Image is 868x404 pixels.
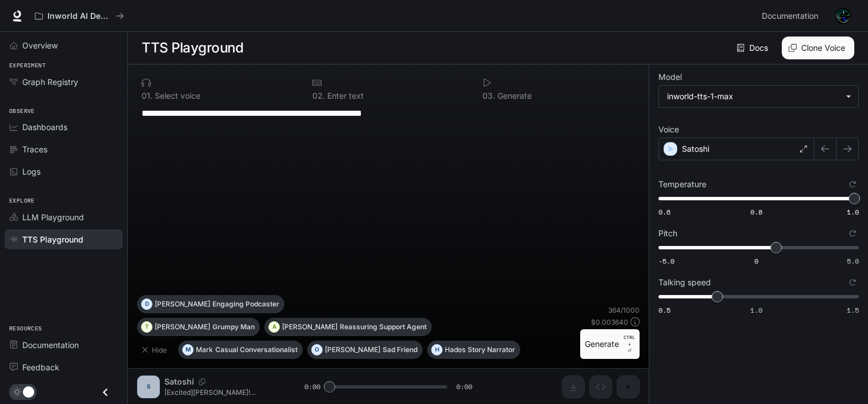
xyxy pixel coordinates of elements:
button: Clone Voice [782,37,854,59]
p: 364 / 1000 [608,305,640,315]
button: Reset to default [846,227,859,240]
p: Casual Conversationalist [215,346,298,353]
span: 5.0 [847,256,859,266]
a: Graph Registry [5,72,123,92]
p: 0 3 . [483,92,495,100]
span: -5.0 [658,256,674,266]
span: Graph Registry [22,76,78,88]
p: Inworld AI Demos [47,11,111,21]
button: Close drawer [93,381,118,404]
button: O[PERSON_NAME]Sad Friend [307,341,423,359]
span: Overview [22,39,58,51]
span: Documentation [22,339,79,351]
span: 1.0 [750,305,762,315]
p: 0 1 . [142,92,152,100]
a: Documentation [757,5,827,27]
p: Sad Friend [383,346,417,353]
p: Reassuring Support Agent [340,324,427,330]
span: Feedback [22,361,59,373]
a: Feedback [5,357,123,377]
div: D [142,295,152,313]
a: Traces [5,139,123,159]
button: MMarkCasual Conversationalist [178,341,303,359]
a: Documentation [5,335,123,355]
button: All workspaces [30,5,129,27]
p: Talking speed [658,278,711,286]
p: Voice [658,126,679,134]
span: LLM Playground [22,211,84,223]
div: H [432,341,442,359]
p: Hades [445,346,465,353]
div: inworld-tts-1-max [667,91,840,102]
p: Grumpy Man [212,324,255,330]
span: 0.5 [658,305,670,315]
div: O [312,341,322,359]
p: Satoshi [682,143,709,155]
p: Enter text [325,92,364,100]
button: HHadesStory Narrator [427,341,520,359]
a: Logs [5,161,123,181]
a: TTS Playground [5,229,123,249]
h1: TTS Playground [142,37,243,59]
p: Mark [196,346,213,353]
p: [PERSON_NAME] [155,301,210,308]
p: ⏎ [624,334,635,354]
a: LLM Playground [5,207,123,227]
button: Reset to default [846,178,859,191]
div: A [269,318,279,336]
a: Dashboards [5,117,123,137]
button: Reset to default [846,276,859,289]
button: D[PERSON_NAME]Engaging Podcaster [137,295,284,313]
p: Model [658,73,682,81]
p: $ 0.003640 [591,317,628,327]
span: Dark mode toggle [23,385,34,398]
button: User avatar [831,5,854,27]
p: CTRL + [624,334,635,348]
p: 0 2 . [312,92,325,100]
div: inworld-tts-1-max [659,86,858,107]
span: Dashboards [22,121,67,133]
img: User avatar [835,8,851,24]
div: M [183,341,193,359]
p: Story Narrator [468,346,515,353]
span: 0 [754,256,758,266]
a: Docs [734,37,773,59]
button: GenerateCTRL +⏎ [580,329,640,359]
span: 1.0 [847,207,859,217]
span: 0.8 [750,207,762,217]
p: Generate [495,92,532,100]
button: T[PERSON_NAME]Grumpy Man [137,318,260,336]
button: A[PERSON_NAME]Reassuring Support Agent [264,318,432,336]
a: Overview [5,35,123,55]
div: T [142,318,152,336]
p: Select voice [152,92,200,100]
p: Pitch [658,229,677,237]
span: Traces [22,143,47,155]
p: Temperature [658,180,706,188]
span: TTS Playground [22,233,83,245]
span: 0.6 [658,207,670,217]
span: Logs [22,165,41,177]
span: 1.5 [847,305,859,315]
button: Hide [137,341,174,359]
span: Documentation [762,9,818,23]
p: [PERSON_NAME] [155,324,210,330]
p: [PERSON_NAME] [282,324,337,330]
p: Engaging Podcaster [212,301,279,308]
p: [PERSON_NAME] [325,346,380,353]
